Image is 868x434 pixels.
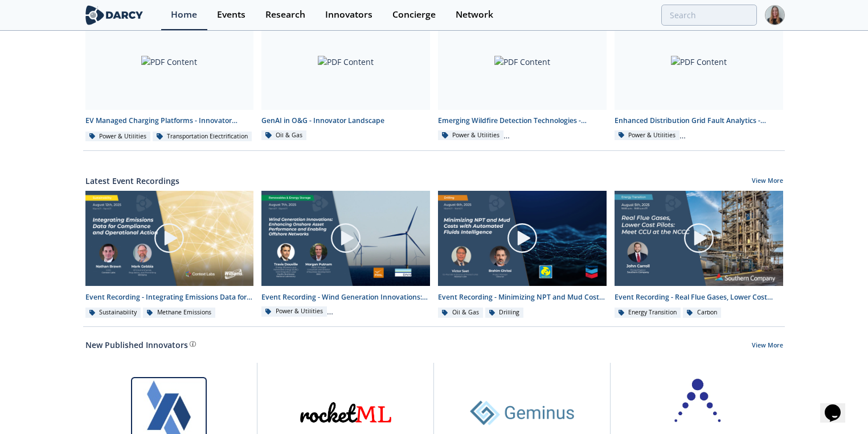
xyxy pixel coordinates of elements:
a: PDF Content EV Managed Charging Platforms - Innovator Landscape Power & Utilities Transportation ... [81,14,258,142]
a: Video Content Event Recording - Integrating Emissions Data for Compliance and Operational Action ... [81,191,258,319]
div: Drilling [485,308,524,318]
img: Video Content [615,191,783,286]
div: Carbon [683,308,721,318]
img: logo-wide.svg [83,5,145,25]
div: Oil & Gas [261,130,306,141]
img: Profile [765,5,785,25]
div: Research [265,10,305,19]
img: play-chapters-gray.svg [330,222,362,254]
div: Innovators [325,10,372,19]
div: Power & Utilities [261,306,327,317]
a: PDF Content GenAI in O&G - Innovator Landscape Oil & Gas [257,14,434,142]
a: View More [752,177,783,187]
img: Video Content [85,191,254,285]
a: PDF Content Emerging Wildfire Detection Technologies - Technology Landscape Power & Utilities [434,14,611,142]
div: Power & Utilities [438,130,503,141]
a: Latest Event Recordings [85,175,179,187]
div: Event Recording - Minimizing NPT and Mud Costs with Automated Fluids Intelligence [438,292,607,302]
div: Oil & Gas [438,308,483,318]
img: Video Content [438,191,607,285]
a: New Published Innovators [85,339,188,351]
div: EV Managed Charging Platforms - Innovator Landscape [85,116,254,126]
div: Concierge [392,10,436,19]
a: View More [752,341,783,351]
div: Network [456,10,493,19]
div: Event Recording - Real Flue Gases, Lower Cost Pilots: Meet CCU at the NCCC [615,292,783,302]
img: play-chapters-gray.svg [153,222,185,254]
div: Home [171,10,197,19]
div: Event Recording - Integrating Emissions Data for Compliance and Operational Action [85,292,254,302]
div: Methane Emissions [143,308,215,318]
a: Video Content Event Recording - Minimizing NPT and Mud Costs with Automated Fluids Intelligence O... [434,191,611,319]
div: GenAI in O&G - Innovator Landscape [261,116,430,126]
iframe: chat widget [820,388,857,423]
div: Event Recording - Wind Generation Innovations: Enhancing Onshore Asset Performance and Enabling O... [261,292,430,302]
img: Video Content [261,191,430,285]
div: Sustainability [85,308,141,318]
a: Video Content Event Recording - Real Flue Gases, Lower Cost Pilots: Meet CCU at the NCCC Energy T... [611,191,787,319]
div: Enhanced Distribution Grid Fault Analytics - Innovator Landscape [615,116,783,126]
img: play-chapters-gray.svg [506,222,538,254]
img: play-chapters-gray.svg [683,222,715,254]
div: Power & Utilities [615,130,680,141]
a: PDF Content Enhanced Distribution Grid Fault Analytics - Innovator Landscape Power & Utilities [611,14,787,142]
img: information.svg [190,341,196,347]
div: Transportation Electrification [153,132,252,142]
div: Events [217,10,245,19]
div: Power & Utilities [85,132,151,142]
a: Video Content Event Recording - Wind Generation Innovations: Enhancing Onshore Asset Performance ... [257,191,434,319]
div: Energy Transition [615,308,681,318]
input: Advanced Search [661,5,757,26]
div: Emerging Wildfire Detection Technologies - Technology Landscape [438,116,607,126]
